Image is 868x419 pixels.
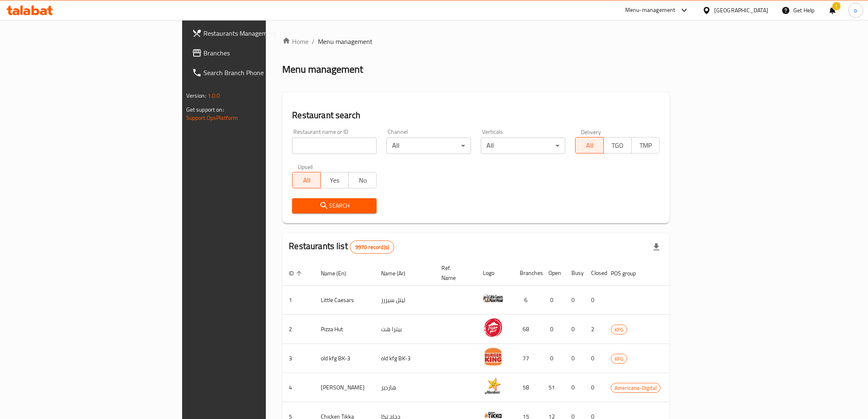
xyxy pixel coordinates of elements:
td: 0 [585,373,604,402]
span: Menu management [318,37,372,46]
button: Yes [320,172,349,188]
span: KFG [611,354,627,364]
img: Pizza Hut [483,317,503,338]
img: Little Caesars [483,288,503,309]
span: ID [289,268,304,278]
td: Little Caesars [314,286,375,315]
span: Restaurants Management [203,28,320,38]
a: Search Branch Phone [185,63,327,82]
span: POS group [611,268,646,278]
span: 1.0.0 [208,90,220,101]
td: 0 [542,286,565,315]
span: No [352,174,373,186]
div: All [386,137,471,154]
th: Open [542,261,565,286]
td: 0 [565,373,585,402]
span: Yes [324,174,345,186]
button: All [575,137,603,153]
th: Busy [565,261,585,286]
th: Logo [476,261,513,286]
span: Ref. Name [441,263,466,283]
td: 77 [513,344,542,373]
td: 0 [565,344,585,373]
span: All [579,140,600,151]
td: 51 [542,373,565,402]
input: Search for restaurant name or ID.. [292,137,377,154]
div: Menu-management [625,5,676,15]
h2: Restaurants list [289,240,394,254]
span: Branches [203,48,320,58]
button: Search [292,198,377,213]
label: Delivery [581,129,601,135]
button: TMP [631,137,660,153]
a: Restaurants Management [185,23,327,43]
img: Hardee's [483,375,503,396]
span: Version: [186,90,206,101]
span: Name (Ar) [381,268,416,278]
span: Americana-Digital [611,383,660,393]
td: 58 [513,373,542,402]
span: Name (En) [321,268,357,278]
span: TMP [635,140,656,151]
label: Upsell [298,164,313,169]
td: ليتل سيزرز [375,286,435,315]
h2: Restaurant search [292,109,660,121]
span: 9970 record(s) [350,243,394,251]
td: 0 [542,315,565,344]
a: Branches [185,43,327,63]
td: 68 [513,315,542,344]
div: Export file [646,237,666,257]
a: Support.OpsPlatform [186,112,238,123]
span: All [296,174,317,186]
td: [PERSON_NAME] [314,373,375,402]
td: old kfg BK-3 [375,344,435,373]
td: 0 [585,344,604,373]
td: Pizza Hut [314,315,375,344]
th: Branches [513,261,542,286]
td: 0 [565,315,585,344]
div: [GEOGRAPHIC_DATA] [714,6,768,15]
td: old kfg BK-3 [314,344,375,373]
span: TGO [607,140,628,151]
span: Get support on: [186,104,224,115]
th: Closed [585,261,604,286]
td: 0 [542,344,565,373]
td: بيتزا هت [375,315,435,344]
td: 0 [565,286,585,315]
td: هارديز [375,373,435,402]
span: KFG [611,325,627,334]
span: Search Branch Phone [203,68,320,78]
td: 6 [513,286,542,315]
nav: breadcrumb [282,37,669,46]
span: o [854,6,857,15]
img: old kfg BK-3 [483,346,503,367]
button: All [292,172,320,188]
span: Search [299,201,370,211]
td: 0 [585,286,604,315]
td: 2 [585,315,604,344]
button: TGO [603,137,632,153]
button: No [348,172,377,188]
div: All [481,137,565,154]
